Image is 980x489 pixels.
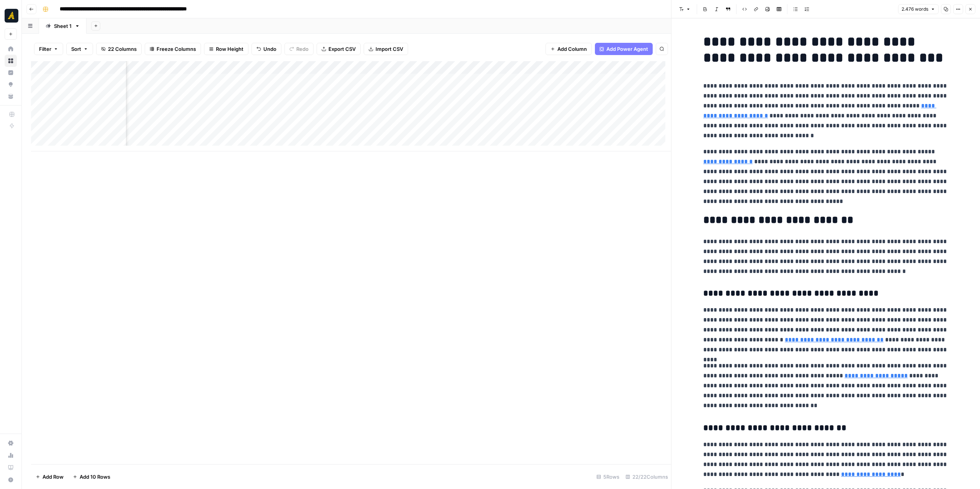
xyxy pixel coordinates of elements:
span: Add Row [42,473,64,481]
span: Export CSV [328,45,356,53]
a: Your Data [5,90,17,102]
button: Add Column [546,43,592,55]
a: Opportunities [5,78,17,91]
a: Insights [5,67,17,79]
span: Freeze Columns [157,45,196,53]
button: Import CSV [364,43,408,55]
a: Usage [5,449,17,461]
button: 22 Columns [96,43,142,55]
button: Export CSV [317,43,361,55]
button: Row Height [204,43,248,55]
button: Filter [34,43,63,55]
span: Import CSV [376,45,403,53]
span: Sort [71,45,81,53]
div: 5 Rows [593,471,622,483]
a: Browse [5,55,17,67]
button: Add Row [31,471,68,483]
button: 2.476 words [898,4,939,14]
span: Filter [39,45,51,53]
span: Undo [263,45,276,53]
a: Settings [5,437,17,449]
button: Undo [252,43,281,55]
span: Add 10 Rows [80,473,110,481]
span: 2.476 words [902,6,928,13]
button: Redo [284,43,314,55]
span: Row Height [216,45,243,53]
button: Add 10 Rows [68,471,115,483]
a: Home [5,43,17,55]
a: Sheet 1 [39,18,87,34]
div: 22/22 Columns [622,471,671,483]
button: Sort [66,43,93,55]
span: Redo [296,45,309,53]
button: Help + Support [5,474,17,486]
span: Add Power Agent [606,45,648,53]
span: Add Column [557,45,587,53]
button: Freeze Columns [145,43,201,55]
div: Sheet 1 [54,22,72,30]
button: Workspace: Marketers in Demand [5,6,17,25]
a: Learning Hub [5,461,17,474]
img: Marketers in Demand Logo [5,9,18,23]
button: Add Power Agent [595,43,653,55]
span: 22 Columns [108,45,137,53]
